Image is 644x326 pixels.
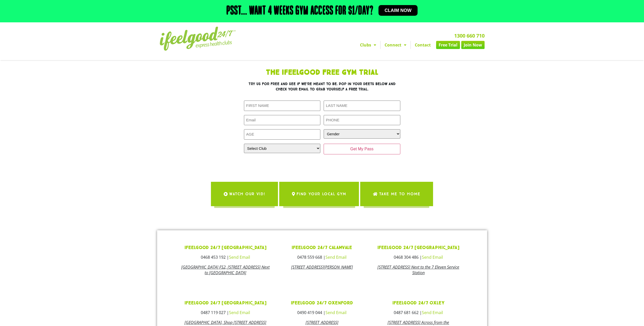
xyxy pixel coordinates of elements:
[324,101,400,111] input: LAST NAME
[211,182,278,206] a: WATCH OUR VID!
[392,300,444,306] a: ifeelgood 24/7 Oxley
[185,320,266,325] a: [GEOGRAPHIC_DATA], Shop [STREET_ADDRESS]
[378,5,418,16] a: Claim now
[181,311,270,315] h3: 0487 119 027 |
[226,5,373,17] h2: Psst... Want 4 weeks gym access for $1/day?
[324,144,400,154] input: Get My Pass
[210,69,434,76] h1: The IfeelGood Free Gym Trial
[296,187,346,201] span: Find Your Local Gym
[411,41,435,49] a: Contact
[185,245,267,251] a: ifeelgood 24/7 [GEOGRAPHIC_DATA]
[324,115,400,125] input: PHONE
[229,310,250,315] a: Send Email
[275,41,485,49] nav: Menu
[461,41,485,49] a: Join Now
[181,255,270,259] h3: 0468 453 192 |
[325,310,346,315] a: Send Email
[292,245,352,251] a: ifeelgood 24/7 Calamvale
[385,8,411,13] span: Claim now
[356,41,380,49] a: Clubs
[422,254,443,260] a: Send Email
[291,300,353,306] a: ifeelgood 24/7 Oxenford
[306,320,338,325] a: [STREET_ADDRESS]
[291,264,353,270] a: [STREET_ADDRESS][PERSON_NAME]
[377,245,459,251] a: ifeelgood 24/7 [GEOGRAPHIC_DATA]
[381,41,410,49] a: Connect
[244,115,321,125] input: Email
[277,255,366,259] h3: 0478 559 668 |
[374,311,463,315] h3: 0487 681 662 |
[360,182,433,206] a: Take me to Home
[422,310,443,315] a: Send Email
[379,187,420,201] span: Take me to Home
[377,264,459,275] a: [STREET_ADDRESS] Next to the 7 Eleven Service Station
[374,255,463,259] h3: 0468 304 486 |
[181,264,270,275] a: [GEOGRAPHIC_DATA] FS2, [STREET_ADDRESS] Next to [GEOGRAPHIC_DATA]
[325,254,346,260] a: Send Email
[277,311,366,315] h3: 0490 419 044 |
[244,101,321,111] input: FIRST NAME
[229,254,250,260] a: Send Email
[454,32,485,39] a: 1300 660 710
[229,187,265,201] span: WATCH OUR VID!
[244,81,400,92] h3: Try us for free and see if we’re meant to be. Pop in your deets below and check your email to gra...
[244,129,321,140] input: AGE
[185,300,267,306] a: ifeelgood 24/7 [GEOGRAPHIC_DATA]
[279,182,359,206] a: Find Your Local Gym
[436,41,460,49] a: Free Trial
